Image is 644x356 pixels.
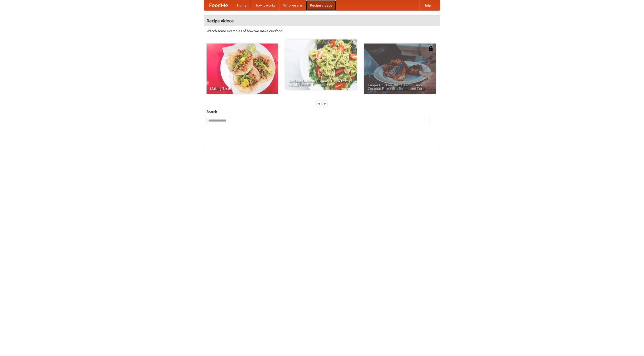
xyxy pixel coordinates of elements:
span: Making Tacos [210,87,274,90]
img: 483408.png [428,46,433,51]
a: How it works [251,0,279,10]
a: Help [419,0,435,10]
p: Watch some examples of how we make our food! [207,28,437,33]
div: » [323,100,327,107]
a: Who we are [279,0,306,10]
h4: Recipe videos [204,16,440,26]
a: An Easy, Summery Tomato Pasta That's Ready for Fall [285,39,357,90]
span: An Easy, Summery Tomato Pasta That's Ready for Fall [289,79,353,86]
a: Making Tacos [207,44,278,94]
h5: Search [207,109,437,114]
a: FoodMe [204,0,233,10]
a: Recipe videos [306,0,336,10]
a: Home [233,0,251,10]
div: « [317,100,321,107]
